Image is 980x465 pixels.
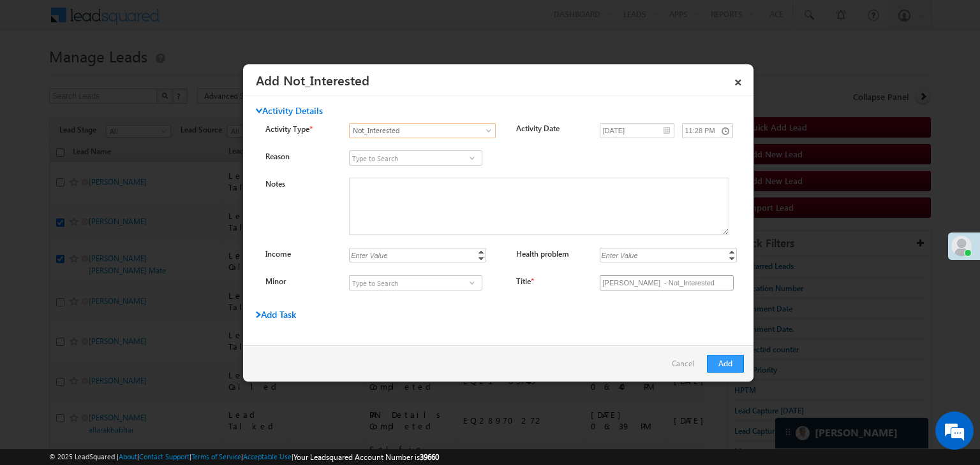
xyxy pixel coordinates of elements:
[66,67,214,83] div: Chat with us now
[256,308,296,320] span: Add Task
[350,125,480,136] span: Not_Interested
[22,67,54,83] img: d_60004797649_company_0_60004797649
[672,355,701,379] a: Cancel
[516,249,569,259] label: Health problem
[727,248,737,255] a: Increment
[349,150,482,166] input: Type to Search
[464,276,480,289] a: Show All Items
[256,105,323,117] span: Activity Details
[209,6,240,37] div: Minimize live chat window
[727,255,737,262] a: Decrement
[256,71,369,89] a: Add Not_Interested
[349,123,496,138] a: Not_Interested
[265,152,290,161] label: Reason
[476,248,486,255] a: Increment
[727,69,749,91] a: ×
[265,249,291,259] label: Income
[600,248,641,262] div: Enter Value
[349,275,482,290] input: Type to Search
[139,452,189,461] a: Contact Support
[265,179,285,189] label: Notes
[243,452,292,461] a: Acceptable Use
[119,452,137,461] a: About
[293,452,439,462] span: Your Leadsquared Account Number is
[476,255,486,262] a: Decrement
[49,451,439,463] span: © 2025 LeadSquared | | | | |
[17,118,233,354] textarea: Type your message and hit 'Enter'
[707,355,744,373] button: Add
[464,152,480,164] a: Show All Items
[265,123,336,135] label: Activity Type
[420,452,439,462] span: 39660
[265,276,286,286] label: Minor
[349,248,390,262] div: Enter Value
[516,123,587,134] label: Activity Date
[191,452,241,461] a: Terms of Service
[516,276,533,286] label: Title
[174,366,232,383] em: Start Chat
